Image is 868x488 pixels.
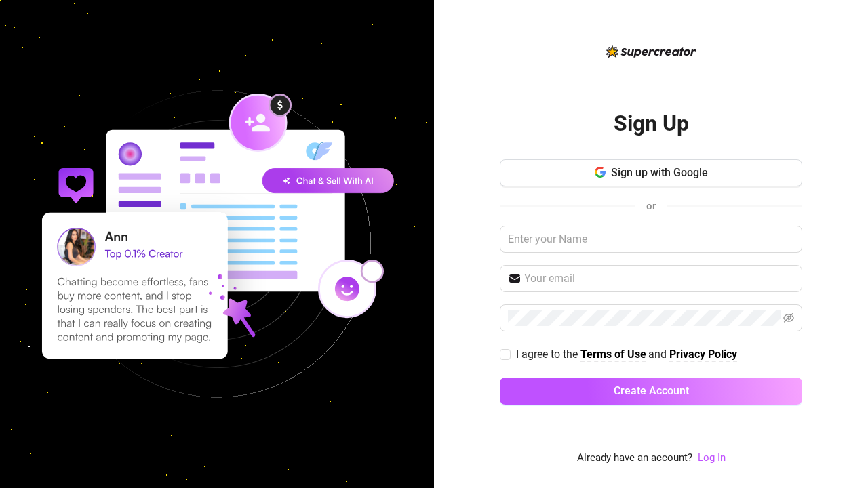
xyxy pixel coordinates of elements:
a: Log In [698,450,726,466]
span: Already have an account? [577,450,692,466]
img: logo-BBDzfeDw.svg [606,45,696,58]
a: Privacy Policy [669,348,737,362]
h2: Sign Up [614,110,689,138]
span: and [648,348,669,361]
strong: Privacy Policy [669,348,737,361]
span: I agree to the [516,348,580,361]
span: eye-invisible [783,312,794,323]
span: or [646,200,656,212]
span: Create Account [614,384,689,397]
strong: Terms of Use [580,348,646,361]
a: Log In [698,451,726,464]
input: Your email [524,270,794,287]
button: Sign up with Google [500,159,802,186]
span: Sign up with Google [611,166,708,179]
input: Enter your Name [500,226,802,253]
button: Create Account [500,378,802,405]
a: Terms of Use [580,348,646,362]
